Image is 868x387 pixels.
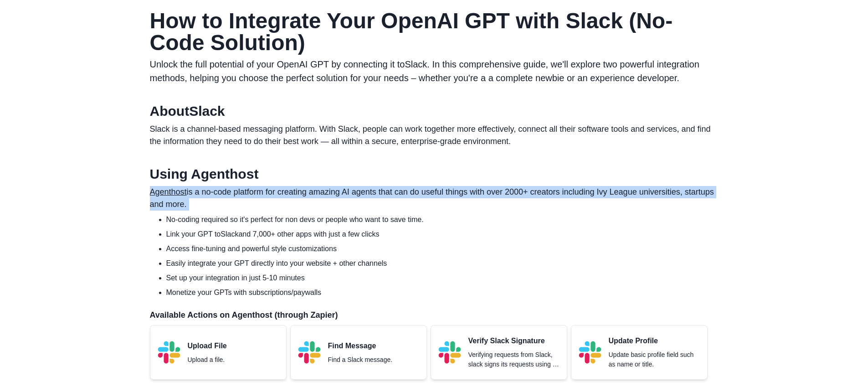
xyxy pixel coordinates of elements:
p: Verify Slack Signature [468,335,560,346]
li: Monetize your GPTs with subscriptions/paywalls [166,287,719,298]
h2: Using Agenthost [150,166,719,182]
li: Easily integrate your GPT directly into your website + other channels [166,258,719,269]
p: Find a Slack message. [328,355,393,365]
p: Update basic profile field such as name or title. [609,350,700,369]
p: Unlock the full potential of your OpenAI GPT by connecting it to Slack . In this comprehensive gu... [150,57,719,85]
li: No-coding required so it's perfect for non devs or people who want to save time. [166,214,719,225]
a: Agenthost [150,187,187,196]
p: is a no-code platform for creating amazing AI agents that can do useful things with over 2000+ cr... [150,186,719,211]
h1: How to Integrate Your OpenAI GPT with Slack (No-Code Solution) [150,10,719,54]
p: Slack is a channel-based messaging platform. With Slack, people can work together more effectivel... [150,123,719,148]
p: Verifying requests from Slack, slack signs its requests using a secret that's unique to your app. [468,350,560,369]
img: Slack logo [438,341,461,364]
li: Access fine-tuning and powerful style customizations [166,243,719,254]
li: Set up your integration in just 5-10 minutes [166,273,719,284]
li: Link your GPT to Slack and 7,000+ other apps with just a few clicks [166,229,719,240]
p: Update Profile [609,335,700,346]
img: Slack logo [158,341,180,364]
img: Slack logo [579,341,601,364]
p: Upload File [188,341,227,351]
p: Find Message [328,341,393,351]
p: Upload a file. [188,355,227,365]
h2: About Slack [150,103,719,119]
img: Slack logo [298,341,321,364]
p: Available Actions on Agenthost (through Zapier) [150,309,719,321]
